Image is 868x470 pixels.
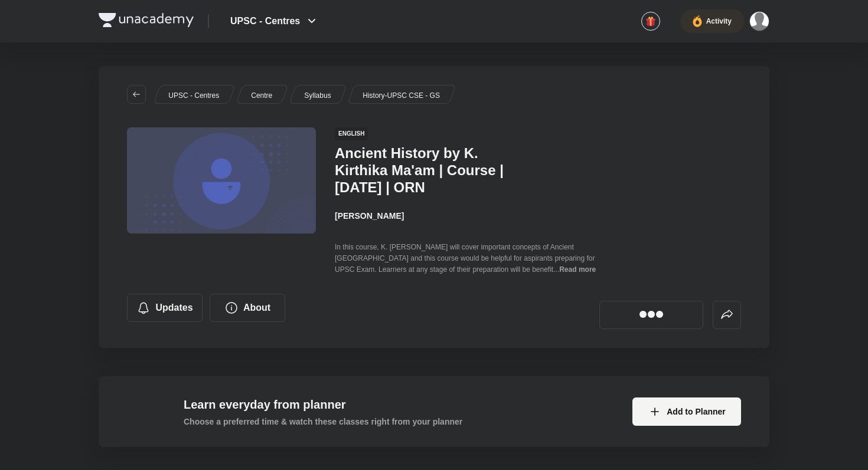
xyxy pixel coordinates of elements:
a: Company Logo [99,13,194,30]
span: Read more [559,265,596,274]
span: English [335,127,368,140]
img: avatar [645,16,656,27]
img: Company Logo [99,13,194,27]
img: Thumbnail [125,126,318,235]
h4: Learn everyday from planner [184,396,462,413]
button: About [210,294,285,322]
a: History-UPSC CSE - GS [361,90,442,101]
button: avatar [641,12,660,31]
span: In this course, K. [PERSON_NAME] will cover important concepts of Ancient [GEOGRAPHIC_DATA] and t... [335,243,595,274]
button: UPSC - Centres [223,9,326,33]
p: Syllabus [304,90,331,101]
button: false [713,301,741,329]
h1: Ancient History by K. Kirthika Ma'am | Course | [DATE] | ORN [335,145,528,196]
button: Updates [127,294,203,322]
a: UPSC - Centres [167,90,221,101]
button: Add to Planner [632,397,741,426]
p: Centre [251,90,272,101]
img: Akshat Sharma [749,11,769,31]
a: Syllabus [302,90,333,101]
p: UPSC - Centres [168,90,219,101]
p: Choose a preferred time & watch these classes right from your planner [184,416,462,428]
a: Centre [249,90,275,101]
button: [object Object] [599,301,703,329]
h4: [PERSON_NAME] [335,210,599,222]
p: History-UPSC CSE - GS [363,90,440,101]
img: activity [692,14,703,28]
